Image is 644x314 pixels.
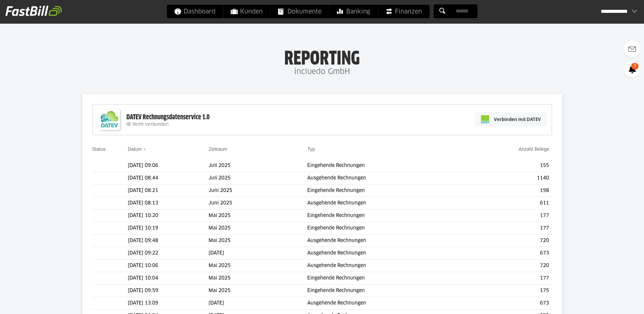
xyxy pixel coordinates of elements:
[307,185,463,197] td: Eingehende Rechnungen
[463,222,552,235] td: 177
[96,106,123,133] img: DATEV-Datenservice Logo
[463,260,552,272] td: 720
[128,210,209,222] td: [DATE] 10:20
[307,260,463,272] td: Ausgehende Rechnungen
[126,113,210,122] div: DATEV Rechnungsdatenservice 1.0
[592,294,637,311] iframe: Öffnet ein Widget, in dem Sie weitere Informationen finden
[209,197,307,210] td: Juni 2025
[329,5,378,18] a: Banking
[307,197,463,210] td: Ausgehende Rechnungen
[631,63,639,70] span: 3
[167,5,223,18] a: Dashboard
[337,5,370,18] span: Banking
[209,172,307,185] td: Juli 2025
[385,5,422,18] span: Finanzen
[209,235,307,247] td: Mai 2025
[463,197,552,210] td: 611
[378,5,429,18] a: Finanzen
[463,172,552,185] td: 1140
[209,247,307,260] td: [DATE]
[128,297,209,310] td: [DATE] 13:09
[209,146,227,152] a: Zeitraum
[209,210,307,222] td: Mai 2025
[5,5,62,16] img: fastbill_logo_white.png
[307,272,463,285] td: Eingehende Rechnungen
[307,160,463,172] td: Eingehende Rechnungen
[463,285,552,297] td: 175
[128,160,209,172] td: [DATE] 09:06
[128,222,209,235] td: [DATE] 10:19
[128,272,209,285] td: [DATE] 10:04
[307,210,463,222] td: Eingehende Rechnungen
[68,48,576,65] h1: Reporting
[307,146,315,152] a: Typ
[463,235,552,247] td: 720
[231,5,263,18] span: Kunden
[463,160,552,172] td: 155
[307,297,463,310] td: Ausgehende Rechnungen
[481,115,489,123] img: pi-datev-logo-farbig-24.svg
[128,247,209,260] td: [DATE] 09:22
[92,146,106,152] a: Status
[463,272,552,285] td: 177
[128,260,209,272] td: [DATE] 10:06
[209,222,307,235] td: Mai 2025
[128,285,209,297] td: [DATE] 09:59
[209,297,307,310] td: [DATE]
[128,197,209,210] td: [DATE] 08:13
[223,5,270,18] a: Kunden
[463,185,552,197] td: 198
[463,210,552,222] td: 177
[174,5,215,18] span: Dashboard
[307,247,463,260] td: Ausgehende Rechnungen
[209,160,307,172] td: Juli 2025
[475,112,547,126] a: Verbinden mit DATEV
[307,172,463,185] td: Ausgehende Rechnungen
[209,272,307,285] td: Mai 2025
[494,116,541,123] span: Verbinden mit DATEV
[519,146,549,152] a: Anzahl Belege
[128,146,142,152] a: Datum
[624,61,641,78] a: 3
[307,235,463,247] td: Ausgehende Rechnungen
[133,122,169,127] span: Nicht verbunden
[307,222,463,235] td: Eingehende Rechnungen
[143,149,147,150] img: sort_desc.gif
[209,285,307,297] td: Mai 2025
[463,297,552,310] td: 673
[209,260,307,272] td: Mai 2025
[128,185,209,197] td: [DATE] 08:21
[209,185,307,197] td: Juni 2025
[128,172,209,185] td: [DATE] 08:44
[278,5,321,18] span: Dokumente
[128,235,209,247] td: [DATE] 09:48
[270,5,329,18] a: Dokumente
[463,247,552,260] td: 673
[307,285,463,297] td: Eingehende Rechnungen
